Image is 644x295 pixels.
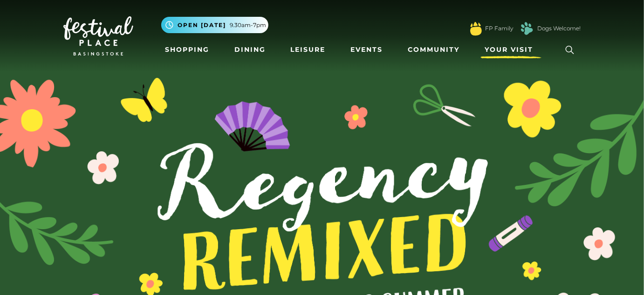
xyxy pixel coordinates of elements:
a: Community [404,41,463,58]
img: Festival Place Logo [63,16,133,56]
a: Shopping [161,41,213,58]
a: Your Visit [481,41,541,58]
a: Dining [231,41,269,58]
a: Events [347,41,386,58]
button: Open [DATE] 9.30am-7pm [161,17,268,33]
a: Dogs Welcome! [537,24,581,33]
a: Leisure [287,41,329,58]
span: Your Visit [485,45,533,55]
span: Open [DATE] [178,21,226,29]
span: 9.30am-7pm [230,21,266,29]
a: FP Family [485,24,513,33]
